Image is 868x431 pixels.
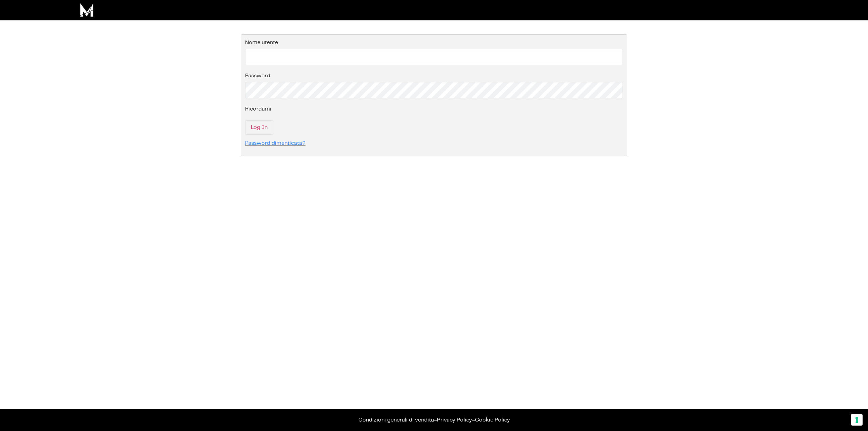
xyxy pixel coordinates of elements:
span: Cookie Policy [475,417,510,423]
input: Log In [245,120,273,135]
a: Password dimenticata? [245,141,305,146]
p: – – [7,416,861,424]
a: Privacy Policy [437,417,472,423]
label: Ricordami [245,106,271,112]
label: Nome utente [245,40,278,45]
input: Nome utente [245,49,623,65]
a: Condizioni generali di vendita [358,417,434,423]
label: Password [245,73,270,79]
button: Le tue preferenze relative al consenso per le tecnologie di tracciamento [851,414,863,426]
